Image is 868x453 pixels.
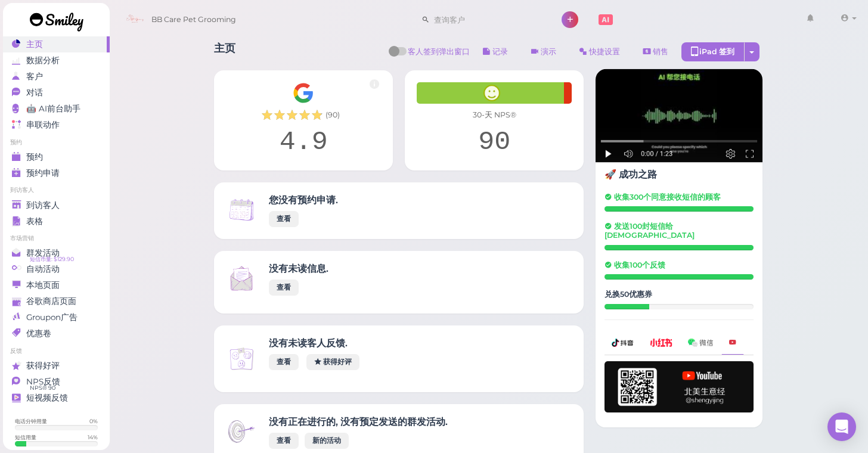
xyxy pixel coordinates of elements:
a: 谷歌商店页面 [3,293,110,309]
li: 市场营销 [3,234,110,243]
div: 30-天 NPS® [417,110,572,120]
span: BB Care Pet Grooming [151,3,236,36]
img: xhs-786d23addd57f6a2be217d5a65f4ab6b.png [650,339,672,346]
a: 演示 [521,42,566,61]
img: douyin-2727e60b7b0d5d1bbe969c21619e8014.png [612,339,634,347]
a: 对话 [3,85,110,101]
a: 串联动作 [3,117,110,133]
h4: 没有正在进行的, 没有预定发送的群发活动. [269,416,448,427]
a: 本地页面 [3,277,110,293]
h5: 兑换50优惠券 [604,290,754,299]
a: 获得好评 [306,354,359,370]
span: Groupon广告 [26,312,77,322]
input: 查询客户 [430,10,545,29]
a: 查看 [269,211,299,227]
a: NPS反馈 NPS® 90 [3,374,110,390]
a: 查看 [269,280,299,296]
img: wechat-a99521bb4f7854bbf8f190d1356e2cdb.png [688,339,713,346]
span: ( 90 ) [325,110,340,120]
span: 自动活动 [26,264,60,274]
div: 0 % [89,417,98,425]
div: 14 % [88,433,98,441]
span: 预约 [26,152,43,162]
a: 短视频反馈 [3,390,110,406]
h1: 主页 [214,42,235,64]
a: 获得好评 [3,358,110,374]
div: 4.9 [226,126,381,159]
span: 客人签到弹出窗口 [408,46,470,64]
span: 短视频反馈 [26,393,68,403]
h5: 发送100封短信给[DEMOGRAPHIC_DATA] [604,222,754,240]
a: 群发活动 短信币量: $129.90 [3,245,110,261]
a: 销售 [633,42,678,61]
li: 到访客人 [3,186,110,194]
li: 预约 [3,138,110,147]
span: 主页 [26,39,43,49]
h5: 收集300个同意接收短信的顾客 [604,193,754,201]
div: 15 [604,304,649,309]
span: NPS® 90 [30,383,55,393]
div: 90 [417,126,572,159]
span: 获得好评 [26,361,60,371]
img: Inbox [226,343,257,374]
span: 预约申请 [26,168,60,178]
a: 预约申请 [3,165,110,181]
h4: 没有未读客人反馈. [269,337,359,349]
span: 对话 [26,88,43,98]
span: NPS反馈 [26,377,60,387]
span: 销售 [653,47,668,56]
img: Google__G__Logo-edd0e34f60d7ca4a2f4ece79cff21ae3.svg [293,82,314,104]
a: 数据分析 [3,52,110,69]
a: 到访客人 [3,197,110,213]
div: iPad 签到 [681,42,745,61]
div: Open Intercom Messenger [827,412,856,441]
h4: 🚀 成功之路 [604,169,754,180]
span: 群发活动 [26,248,60,258]
div: 短信用量 [15,433,36,441]
span: 短信币量: $129.90 [30,255,74,264]
a: 客户 [3,69,110,85]
span: 到访客人 [26,200,60,210]
img: Inbox [226,194,257,225]
h5: 收集100个反馈 [604,260,754,269]
span: 本地页面 [26,280,60,290]
a: 自动活动 [3,261,110,277]
a: 快捷设置 [569,42,630,61]
a: 查看 [269,433,299,449]
span: 数据分析 [26,55,60,66]
h4: 您没有预约申请. [269,194,338,206]
li: 反馈 [3,347,110,355]
a: 新的活动 [305,433,349,449]
span: 客户 [26,72,43,82]
img: Inbox [226,416,257,447]
button: 记录 [473,42,518,61]
h4: 没有未读信息. [269,263,328,274]
a: 主页 [3,36,110,52]
a: 🤖 AI前台助手 [3,101,110,117]
a: 预约 [3,149,110,165]
a: 查看 [269,354,299,370]
span: 表格 [26,216,43,226]
img: Inbox [226,263,257,294]
a: 表格 [3,213,110,229]
span: 优惠卷 [26,328,51,339]
img: youtube-h-92280983ece59b2848f85fc261e8ffad.png [604,361,754,412]
a: Groupon广告 [3,309,110,325]
div: 电话分钟用量 [15,417,47,425]
a: 优惠卷 [3,325,110,342]
span: 串联动作 [26,120,60,130]
span: 🤖 AI前台助手 [26,104,80,114]
img: AI receptionist [596,69,762,163]
span: 谷歌商店页面 [26,296,76,306]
